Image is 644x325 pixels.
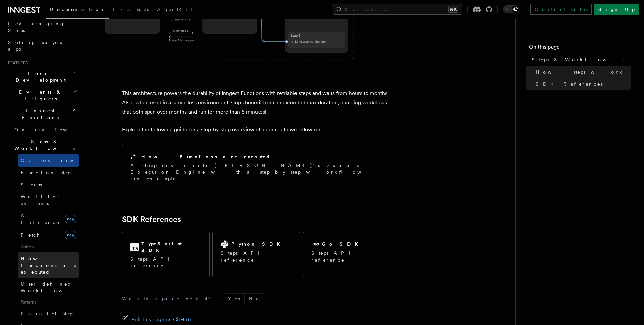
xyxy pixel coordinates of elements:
[303,232,390,277] a: Go SDKSteps API reference
[122,232,210,277] a: TypeScript SDKSteps API reference
[113,7,149,12] span: Examples
[536,68,624,75] span: How steps work
[122,215,181,224] a: SDK References
[8,21,65,33] span: Leveraging Steps
[65,215,76,223] span: new
[5,67,79,86] button: Local Development
[18,210,79,228] a: AI Inferencenew
[21,213,60,225] span: AI Inference
[122,89,390,117] p: This architecture powers the durability of Inngest Functions with retriable steps and waits from ...
[221,250,291,263] p: Steps API reference
[448,6,458,13] kbd: ⌘K
[18,308,79,320] a: Parallel steps
[5,70,73,83] span: Local Development
[5,36,79,55] a: Setting up your app
[503,5,519,13] button: Toggle dark mode
[109,2,153,18] a: Examples
[18,228,79,242] a: Fetchnew
[18,252,79,278] a: How Functions are executed
[333,4,462,15] button: Search...⌘K
[533,66,631,78] a: How steps work
[21,311,74,316] span: Parallel steps
[322,241,362,247] h2: Go SDK
[122,125,390,134] p: Explore the following guide for a step-by-step overview of a complete workflow run:
[21,158,90,163] span: Overview
[65,231,76,239] span: new
[18,154,79,167] a: Overview
[131,315,191,324] span: Edit this page on GitHub
[130,256,201,269] p: Steps API reference
[12,124,79,136] a: Overview
[5,107,72,121] span: Inngest Functions
[141,240,201,254] h2: TypeScript SDK
[153,2,197,18] a: AgentKit
[50,7,105,12] span: Documentation
[532,56,625,63] span: Steps & Workflows
[157,7,193,12] span: AgentKit
[245,294,265,304] button: No
[21,281,81,293] span: User-defined Workflows
[18,242,79,252] span: Guides
[5,60,28,66] span: Features
[122,295,216,302] p: Was this page helpful?
[21,232,40,238] span: Fetch
[18,278,79,297] a: User-defined Workflows
[212,232,300,277] a: Python SDKSteps API reference
[141,153,271,160] h2: How Functions are executed
[21,182,42,187] span: Sleeps
[21,170,72,175] span: Function steps
[18,297,79,308] span: Patterns
[122,315,191,324] a: Edit this page on GitHub
[21,256,77,275] span: How Functions are executed
[5,105,79,124] button: Inngest Functions
[224,294,244,304] button: Yes
[536,81,603,87] span: SDK References
[46,2,109,19] a: Documentation
[594,4,639,15] a: Sign Up
[12,138,75,152] span: Steps & Workflows
[18,191,79,210] a: Wait for events
[18,179,79,191] a: Sleeps
[311,250,382,263] p: Steps API reference
[533,78,631,90] a: SDK References
[231,241,284,247] h2: Python SDK
[21,194,61,206] span: Wait for events
[12,136,79,154] button: Steps & Workflows
[5,17,79,36] a: Leveraging Steps
[18,167,79,179] a: Function steps
[530,4,592,15] a: Contact sales
[5,89,73,102] span: Events & Triggers
[5,86,79,105] button: Events & Triggers
[122,145,390,190] a: How Functions are executedA deep dive into [PERSON_NAME]'s Durable Execution Engine with a step-b...
[130,162,382,182] p: A deep dive into [PERSON_NAME]'s Durable Execution Engine with a step-by-step workflow run example.
[14,127,84,132] span: Overview
[529,43,631,54] h4: On this page
[8,40,66,52] span: Setting up your app
[529,54,631,66] a: Steps & Workflows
